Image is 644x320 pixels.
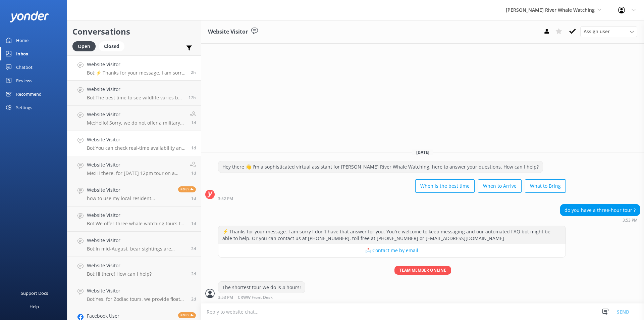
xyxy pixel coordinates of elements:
[218,196,566,201] div: 03:52pm 16-Aug-2025 (UTC -07:00) America/Tijuana
[87,61,186,68] h4: Website Visitor
[72,41,96,51] div: Open
[191,296,196,302] span: 06:53pm 13-Aug-2025 (UTC -07:00) America/Tijuana
[191,271,196,277] span: 10:12am 14-Aug-2025 (UTC -07:00) America/Tijuana
[67,232,201,257] a: Website VisitorBot:In mid-August, bear sightings are limited as Grizzly Bear Tours start in late ...
[87,70,186,76] p: Bot: ⚡ Thanks for your message. I am sorry I don't have that answer for you. You're welcome to ke...
[87,86,183,93] h4: Website Visitor
[87,136,186,143] h4: Website Visitor
[178,186,196,192] span: Reply
[67,106,201,131] a: Website VisitorMe:Hello! Sorry, we do not offer a military discount1d
[21,286,48,300] div: Support Docs
[72,25,196,38] h2: Conversations
[87,237,186,244] h4: Website Visitor
[218,295,305,300] div: 03:53pm 16-Aug-2025 (UTC -07:00) America/Tijuana
[218,244,566,257] button: 📩 Contact me by email
[191,246,196,252] span: 04:01pm 14-Aug-2025 (UTC -07:00) America/Tijuana
[99,41,124,51] div: Closed
[218,295,233,300] strong: 3:53 PM
[67,156,201,181] a: Website VisitorMe:Hi there, for [DATE] 12pm tour on a covered boat we are full. We have space [DA...
[191,120,196,126] span: 04:17pm 15-Aug-2025 (UTC -07:00) America/Tijuana
[189,95,196,100] span: 12:23am 16-Aug-2025 (UTC -07:00) America/Tijuana
[208,28,248,36] h3: Website Visitor
[191,195,196,201] span: 11:49pm 14-Aug-2025 (UTC -07:00) America/Tijuana
[560,218,640,222] div: 03:53pm 16-Aug-2025 (UTC -07:00) America/Tijuana
[10,11,49,22] img: yonder-white-logo.png
[16,101,32,114] div: Settings
[87,95,183,101] p: Bot: The best time to see wildlife varies by species. Transient Orcas can be spotted year-round, ...
[16,74,32,87] div: Reviews
[218,226,566,244] div: ⚡ Thanks for your message. I am sorry I don't have that answer for you. You're welcome to keep me...
[87,212,186,219] h4: Website Visitor
[87,312,119,320] h4: Facebook User
[525,179,566,193] button: What to Bring
[478,179,522,193] button: When to Arrive
[16,47,29,60] div: Inbox
[415,179,475,193] button: When is the best time
[584,28,610,35] span: Assign user
[99,42,128,50] a: Closed
[506,7,595,13] span: [PERSON_NAME] River Whale Watching
[67,181,201,207] a: Website Visitorhow to use my local resident membershipReply1d
[87,246,186,252] p: Bot: In mid-August, bear sightings are limited as Grizzly Bear Tours start in late August. Howeve...
[87,161,185,169] h4: Website Visitor
[87,271,152,277] p: Bot: Hi there! How can I help?
[72,42,99,50] a: Open
[178,312,196,318] span: Reply
[87,186,173,194] h4: Website Visitor
[560,204,640,216] div: do you have a three-hour tour ?
[191,145,196,151] span: 08:20am 15-Aug-2025 (UTC -07:00) America/Tijuana
[218,197,233,201] strong: 3:52 PM
[87,296,186,302] p: Bot: Yes, for Zodiac tours, we provide floater suits.
[67,81,201,106] a: Website VisitorBot:The best time to see wildlife varies by species. Transient Orcas can be spotte...
[394,266,451,274] span: Team member online
[87,170,185,176] p: Me: Hi there, for [DATE] 12pm tour on a covered boat we are full. We have space [DATE] if that ti...
[87,262,152,269] h4: Website Visitor
[191,70,196,75] span: 03:53pm 16-Aug-2025 (UTC -07:00) America/Tijuana
[16,60,33,74] div: Chatbot
[623,218,638,222] strong: 3:53 PM
[16,87,42,101] div: Recommend
[67,55,201,81] a: Website VisitorBot:⚡ Thanks for your message. I am sorry I don't have that answer for you. You're...
[87,145,186,151] p: Bot: You can check real-time availability and book your Wildlife and Whale Discovery Tour online ...
[87,120,185,126] p: Me: Hello! Sorry, we do not offer a military discount
[191,221,196,226] span: 06:58pm 14-Aug-2025 (UTC -07:00) America/Tijuana
[218,161,543,173] div: Hey there 👋 I'm a sophisticated virtual assistant for [PERSON_NAME] River Whale Watching, here to...
[67,131,201,156] a: Website VisitorBot:You can check real-time availability and book your Wildlife and Whale Discover...
[238,295,273,300] span: CRWW Front Desk
[67,207,201,232] a: Website VisitorBot:We offer three whale watching tours to suit different schedules. The Full Day ...
[87,195,173,201] p: how to use my local resident membership
[580,26,637,37] div: Assign User
[218,282,305,293] div: The shortest tour we do is 4 hours!
[67,282,201,307] a: Website VisitorBot:Yes, for Zodiac tours, we provide floater suits.2d
[67,257,201,282] a: Website VisitorBot:Hi there! How can I help?2d
[87,111,185,118] h4: Website Visitor
[87,287,186,294] h4: Website Visitor
[412,149,433,155] span: [DATE]
[191,170,196,176] span: 07:56am 15-Aug-2025 (UTC -07:00) America/Tijuana
[87,221,186,227] p: Bot: We offer three whale watching tours to suit different schedules. The Full Day Whale Watching...
[16,34,29,47] div: Home
[30,300,39,313] div: Help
